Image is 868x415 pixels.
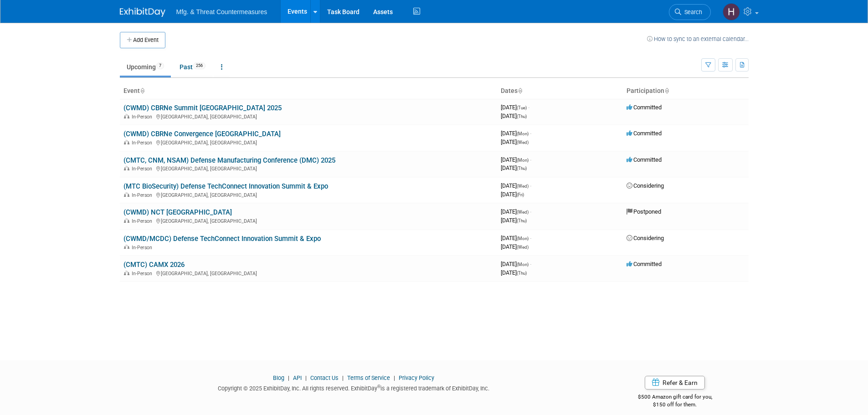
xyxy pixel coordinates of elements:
button: Add Event [120,32,165,48]
span: (Mon) [517,236,529,241]
a: Sort by Event Name [140,87,144,94]
img: In-Person Event [124,192,129,197]
span: In-Person [132,271,155,277]
span: 7 [156,62,164,69]
span: [DATE] [501,217,527,224]
div: [GEOGRAPHIC_DATA], [GEOGRAPHIC_DATA] [123,217,493,224]
div: Copyright © 2025 ExhibitDay, Inc. All rights reserved. ExhibitDay is a registered trademark of Ex... [120,382,588,393]
a: Past256 [173,58,212,76]
span: - [530,130,531,137]
a: Refer & Earn [645,376,705,389]
th: Dates [497,83,623,99]
span: In-Person [132,245,155,251]
img: ExhibitDay [120,8,165,17]
span: Considering [627,182,664,189]
span: In-Person [132,192,155,198]
img: In-Person Event [124,114,129,118]
span: [DATE] [501,235,531,241]
span: Committed [627,104,662,111]
span: Postponed [627,208,661,215]
a: Sort by Start Date [518,87,522,94]
span: | [286,374,292,381]
th: Participation [623,83,749,99]
span: (Mon) [517,158,529,163]
span: Mfg. & Threat Countermeasures [176,8,267,15]
img: In-Person Event [124,245,129,249]
a: (CWMD) NCT [GEOGRAPHIC_DATA] [123,208,232,216]
a: Privacy Policy [399,374,434,381]
span: Search [681,9,702,15]
span: In-Person [132,114,155,120]
a: Terms of Service [347,374,390,381]
span: (Thu) [517,271,527,276]
span: [DATE] [501,261,531,267]
span: (Mon) [517,131,529,136]
a: Blog [273,374,284,381]
div: [GEOGRAPHIC_DATA], [GEOGRAPHIC_DATA] [123,269,493,277]
span: | [340,374,346,381]
span: 256 [193,62,205,69]
span: [DATE] [501,130,531,137]
a: Search [669,4,711,20]
img: In-Person Event [124,218,129,223]
span: Committed [627,130,662,137]
span: [DATE] [501,164,527,171]
span: In-Person [132,166,155,172]
span: - [530,261,531,267]
a: Upcoming7 [120,58,171,76]
span: | [303,374,309,381]
span: In-Person [132,140,155,146]
a: API [293,374,302,381]
span: Considering [627,235,664,241]
span: (Thu) [517,218,527,223]
span: (Wed) [517,210,529,215]
div: [GEOGRAPHIC_DATA], [GEOGRAPHIC_DATA] [123,138,493,146]
a: How to sync to an external calendar... [647,36,749,42]
span: - [528,104,529,111]
span: [DATE] [501,113,527,119]
a: Sort by Participation Type [664,87,669,94]
div: $150 off for them. [601,401,749,409]
a: (CMTC, CNM, NSAM) Defense Manufacturing Conference (DMC) 2025 [123,156,335,164]
span: (Wed) [517,184,529,189]
a: (CWMD) CBRNe Convergence [GEOGRAPHIC_DATA] [123,130,281,138]
sup: ® [377,384,380,389]
span: [DATE] [501,191,524,198]
span: (Tue) [517,105,527,110]
span: (Fri) [517,192,524,197]
span: [DATE] [501,138,529,145]
img: In-Person Event [124,140,129,144]
span: - [530,182,531,189]
th: Event [120,83,497,99]
a: (CWMD) CBRNe Summit [GEOGRAPHIC_DATA] 2025 [123,104,282,112]
span: (Thu) [517,114,527,119]
span: (Thu) [517,166,527,171]
span: [DATE] [501,269,527,276]
div: [GEOGRAPHIC_DATA], [GEOGRAPHIC_DATA] [123,113,493,120]
div: $500 Amazon gift card for you, [601,387,749,408]
span: [DATE] [501,208,531,215]
span: Committed [627,261,662,267]
span: [DATE] [501,182,531,189]
a: Contact Us [310,374,339,381]
div: [GEOGRAPHIC_DATA], [GEOGRAPHIC_DATA] [123,164,493,172]
span: [DATE] [501,156,531,163]
img: In-Person Event [124,271,129,275]
a: (MTC BioSecurity) Defense TechConnect Innovation Summit & Expo [123,182,328,190]
span: [DATE] [501,243,529,250]
span: - [530,208,531,215]
img: In-Person Event [124,166,129,170]
span: | [391,374,397,381]
span: Committed [627,156,662,163]
span: - [530,235,531,241]
a: (CWMD/MCDC) Defense TechConnect Innovation Summit & Expo [123,235,321,243]
img: Hillary Hawkins [723,3,740,20]
span: [DATE] [501,104,529,111]
span: (Wed) [517,245,529,250]
a: (CMTC) CAMX 2026 [123,261,185,269]
span: (Mon) [517,262,529,267]
span: (Wed) [517,140,529,145]
span: - [530,156,531,163]
span: In-Person [132,218,155,224]
div: [GEOGRAPHIC_DATA], [GEOGRAPHIC_DATA] [123,191,493,198]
